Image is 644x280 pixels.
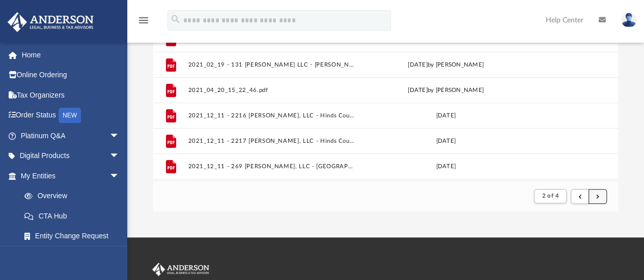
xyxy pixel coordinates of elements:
[7,146,135,166] a: Digital Productsarrow_drop_down
[59,108,81,123] div: NEW
[188,163,357,170] button: 2021_12_11 - 269 [PERSON_NAME], LLC - [GEOGRAPHIC_DATA] Tax Collector.pdf
[361,137,530,146] div: [DATE]
[534,189,566,203] button: 2 of 4
[7,65,135,85] a: Online Ordering
[109,126,130,146] span: arrow_drop_down
[109,146,130,167] span: arrow_drop_down
[7,85,135,105] a: Tax Organizers
[361,86,530,95] div: [DATE] by [PERSON_NAME]
[188,138,357,144] button: 2021_12_11 - 2217 [PERSON_NAME], LLC - Hinds County Tax Collector.pdf
[188,112,357,119] button: 2021_12_11 - 2216 [PERSON_NAME], LLC - Hinds County Tax Collector.pdf
[188,87,357,94] button: 2021_04_20_15_22_46.pdf
[153,1,618,180] div: grid
[361,162,530,171] div: [DATE]
[14,186,135,206] a: Overview
[542,193,558,199] span: 2 of 4
[14,226,135,246] a: Entity Change Request
[7,105,135,126] a: Order StatusNEW
[188,61,357,68] button: 2021_02_19 - 131 [PERSON_NAME] LLC - [PERSON_NAME] Co Tax Collector.pdf
[361,60,530,70] div: [DATE] by [PERSON_NAME]
[109,166,130,186] span: arrow_drop_down
[7,45,135,65] a: Home
[7,166,135,186] a: My Entitiesarrow_drop_down
[137,14,150,26] i: menu
[621,13,636,27] img: User Pic
[5,12,97,32] img: Anderson Advisors Platinum Portal
[361,111,530,120] div: [DATE]
[170,14,181,25] i: search
[14,206,135,226] a: CTA Hub
[150,263,211,276] img: Anderson Advisors Platinum Portal
[137,19,150,26] a: menu
[7,126,135,146] a: Platinum Q&Aarrow_drop_down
